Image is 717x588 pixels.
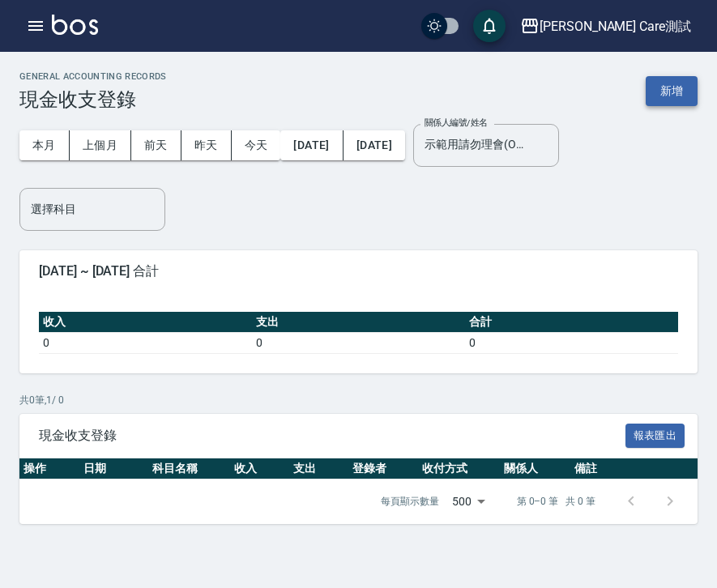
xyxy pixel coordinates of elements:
[39,332,252,353] td: 0
[289,458,348,479] th: 支出
[625,424,685,449] button: 報表匯出
[19,71,167,82] h2: GENERAL ACCOUNTING RECORDS
[418,458,500,479] th: 收付方式
[230,458,289,479] th: 收入
[39,263,678,279] span: [DATE] ~ [DATE] 合計
[500,458,570,479] th: 關係人
[465,312,678,333] th: 合計
[540,16,691,36] div: [PERSON_NAME] Care測試
[19,130,70,160] button: 本月
[280,130,343,160] button: [DATE]
[252,332,465,353] td: 0
[465,332,678,353] td: 0
[252,312,465,333] th: 支出
[131,130,181,160] button: 前天
[52,15,98,35] img: Logo
[517,494,595,509] p: 第 0–0 筆 共 0 筆
[19,458,79,479] th: 操作
[473,10,506,42] button: save
[19,88,167,111] h3: 現金收支登錄
[19,393,698,407] p: 共 0 筆, 1 / 0
[39,312,252,333] th: 收入
[70,130,131,160] button: 上個月
[348,458,419,479] th: 登錄者
[646,76,698,106] button: 新增
[79,458,148,479] th: 日期
[381,494,439,509] p: 每頁顯示數量
[446,479,491,523] div: 500
[181,130,232,160] button: 昨天
[39,428,625,444] span: 現金收支登錄
[646,83,698,98] a: 新增
[514,10,698,43] button: [PERSON_NAME] Care測試
[425,117,488,129] label: 關係人編號/姓名
[232,130,281,160] button: 今天
[344,130,405,160] button: [DATE]
[625,427,685,442] a: 報表匯出
[148,458,230,479] th: 科目名稱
